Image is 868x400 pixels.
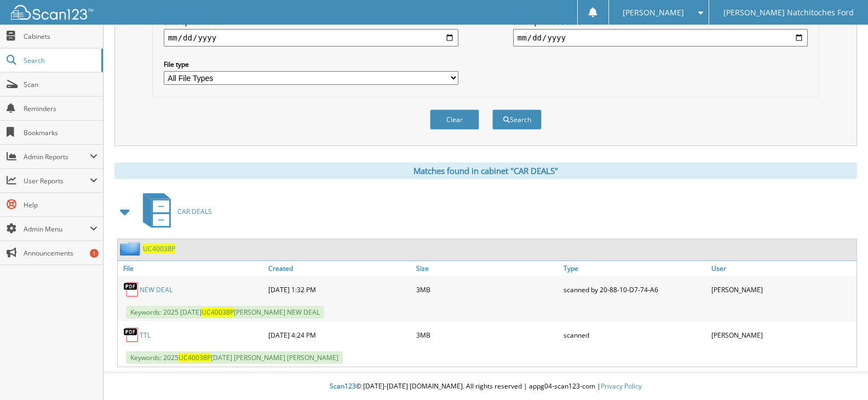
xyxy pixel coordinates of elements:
[126,306,324,318] span: Keywords: 2025 [DATE] [PERSON_NAME] NEW DEAL
[123,327,140,343] img: PDF.png
[24,248,97,258] span: Announcements
[11,5,93,20] img: scan123-logo-white.svg
[492,109,542,130] button: Search
[561,324,709,346] div: scanned
[123,281,140,298] img: PDF.png
[723,9,854,16] span: [PERSON_NAME] Natchitoches Ford
[24,176,90,185] span: User Reports
[24,104,97,113] span: Reminders
[513,29,808,47] input: end
[266,261,413,276] a: Created
[561,279,709,300] div: scanned by 20-88-10-D7-74-A6
[24,128,97,137] span: Bookmarks
[120,242,143,256] img: folder2.png
[104,373,868,400] div: © [DATE]-[DATE] [DOMAIN_NAME]. All rights reserved | appg04-scan123-com |
[413,324,561,346] div: 3MB
[561,261,709,276] a: Type
[709,324,856,346] div: [PERSON_NAME]
[179,353,211,362] span: UC40038P
[709,279,856,300] div: [PERSON_NAME]
[164,29,458,47] input: start
[126,351,343,364] span: Keywords: 2025 [DATE] [PERSON_NAME] [PERSON_NAME]
[24,80,97,89] span: Scan
[164,60,458,69] label: File type
[114,163,857,179] div: Matches found in cabinet "CAR DEALS"
[136,190,212,233] a: CAR DEALS
[623,9,684,16] span: [PERSON_NAME]
[430,109,479,130] button: Clear
[90,249,99,258] div: 1
[140,285,173,294] a: NEW DEAL
[709,261,856,276] a: User
[118,261,266,276] a: File
[140,331,151,340] a: TTL
[143,244,175,253] a: UC40038P
[24,152,90,161] span: Admin Reports
[177,207,212,216] span: CAR DEALS
[601,381,642,391] a: Privacy Policy
[330,381,356,391] span: Scan123
[413,279,561,300] div: 3MB
[266,324,413,346] div: [DATE] 4:24 PM
[202,308,234,317] span: UC40038P
[413,261,561,276] a: Size
[266,279,413,300] div: [DATE] 1:32 PM
[24,56,96,65] span: Search
[813,347,868,400] iframe: Chat Widget
[24,224,90,234] span: Admin Menu
[24,200,97,210] span: Help
[24,32,97,41] span: Cabinets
